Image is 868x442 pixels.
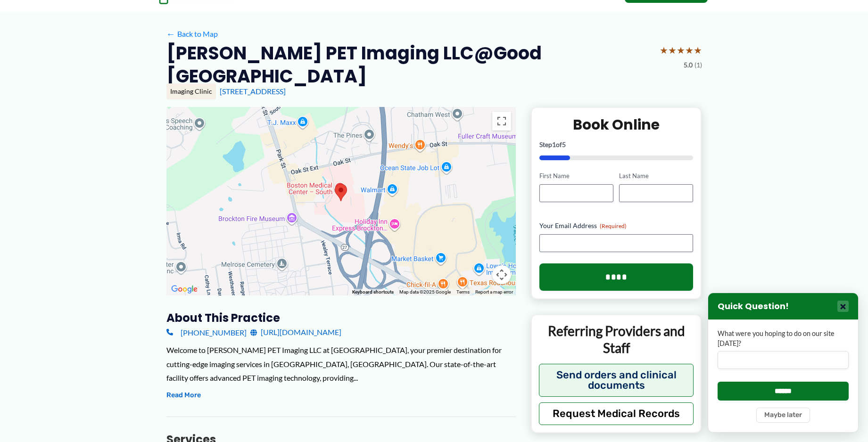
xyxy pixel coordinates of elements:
[539,322,694,357] p: Referring Providers and Staff
[166,29,175,38] span: ←
[166,390,201,401] button: Read More
[166,311,516,325] h3: About this practice
[539,402,694,425] button: Request Medical Records
[492,265,511,284] button: Map camera controls
[668,41,677,59] span: ★
[166,41,652,88] h2: [PERSON_NAME] PET Imaging LLC@Good [GEOGRAPHIC_DATA]
[166,325,247,339] a: [PHONE_NUMBER]
[660,41,668,59] span: ★
[684,59,693,71] span: 5.0
[685,41,694,59] span: ★
[677,41,685,59] span: ★
[562,140,566,148] span: 5
[600,222,627,229] span: (Required)
[694,59,702,71] span: (1)
[694,41,702,59] span: ★
[166,343,516,385] div: Welcome to [PERSON_NAME] PET Imaging LLC at [GEOGRAPHIC_DATA], your premier destination for cutti...
[756,408,810,423] button: Maybe later
[250,325,341,339] a: [URL][DOMAIN_NAME]
[539,364,694,397] button: Send orders and clinical documents
[352,289,394,295] button: Keyboard shortcuts
[552,140,556,148] span: 1
[718,329,849,348] label: What were you hoping to do on our site [DATE]?
[539,172,613,180] label: First Name
[220,87,286,96] a: [STREET_ADDRESS]
[718,301,789,312] h3: Quick Question!
[169,283,200,295] a: Open this area in Google Maps (opens a new window)
[492,112,511,131] button: Toggle fullscreen view
[169,283,200,295] img: Google
[399,289,451,295] span: Map data ©2025 Google
[166,27,218,41] a: ←Back to Map
[539,141,694,148] p: Step of
[539,221,694,230] label: Your Email Address
[837,301,849,312] button: Close
[539,115,694,134] h2: Book Online
[166,83,216,99] div: Imaging Clinic
[619,172,693,180] label: Last Name
[475,289,513,295] a: Report a map error
[456,289,470,295] a: Terms (opens in new tab)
